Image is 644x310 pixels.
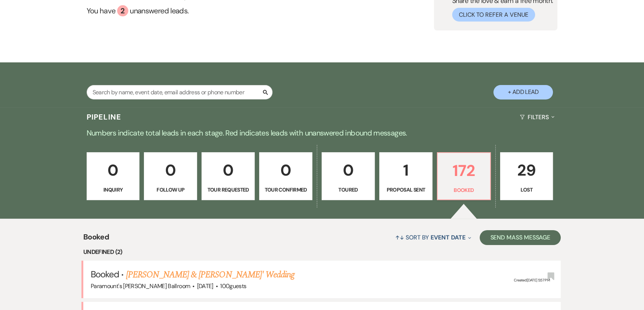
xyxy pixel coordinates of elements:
p: 0 [326,158,370,183]
input: Search by name, event date, email address or phone number [87,85,273,99]
p: Proposal Sent [384,186,428,194]
button: Filters [517,107,557,127]
span: Booked [83,231,109,247]
p: 1 [384,158,428,183]
p: 0 [149,158,192,183]
span: 100 guests [220,282,246,290]
button: + Add Lead [493,85,553,99]
p: Follow Up [149,186,192,194]
p: Booked [442,186,486,194]
button: Sort By Event Date [392,228,474,247]
span: Booked [91,268,119,280]
p: Tour Confirmed [264,186,307,194]
a: 29Lost [500,152,553,200]
p: 172 [442,158,486,183]
a: [PERSON_NAME] & [PERSON_NAME]' Wedding [126,268,295,281]
p: Toured [326,186,370,194]
a: You have 2 unanswered leads. [87,5,248,16]
p: Tour Requested [206,186,250,194]
h3: Pipeline [87,112,122,122]
a: 0Follow Up [144,152,197,200]
button: Click to Refer a Venue [452,8,535,22]
p: Lost [505,186,548,194]
p: 0 [264,158,307,183]
a: 1Proposal Sent [379,152,432,200]
p: Inquiry [91,186,135,194]
span: Paramount's [PERSON_NAME] Ballroom [91,282,190,290]
p: 29 [505,158,548,183]
a: 0Tour Requested [202,152,255,200]
a: 0Inquiry [87,152,140,200]
p: Numbers indicate total leads in each stage. Red indicates leads with unanswered inbound messages. [54,127,590,139]
div: 2 [117,5,128,16]
button: Send Mass Message [480,230,561,245]
p: 0 [91,158,135,183]
span: Event Date [431,234,465,241]
a: 0Toured [322,152,375,200]
span: ↑↓ [395,234,404,241]
span: Created: [DATE] 5:57 PM [514,278,550,283]
a: 172Booked [437,152,491,200]
span: [DATE] [197,282,213,290]
li: undefined (2) [83,247,561,257]
a: 0Tour Confirmed [259,152,312,200]
p: 0 [206,158,250,183]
